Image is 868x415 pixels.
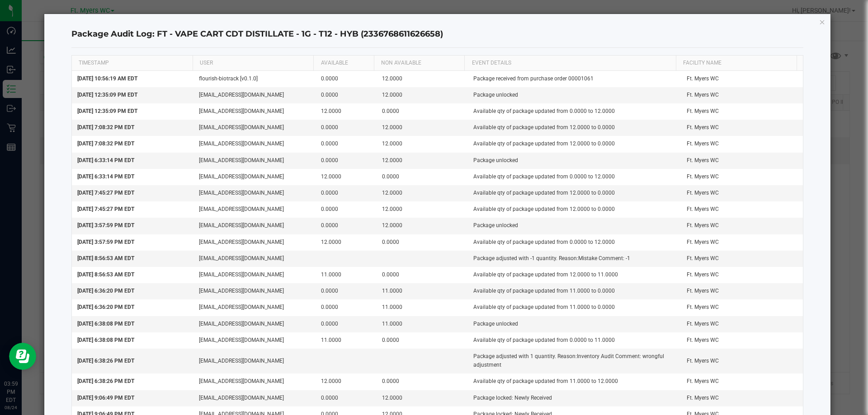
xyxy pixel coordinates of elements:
[377,316,468,332] td: 11.0000
[77,140,134,147] span: [DATE] 7:08:32 PM EDT
[468,299,681,316] td: Available qty of package updated from 11.0000 to 0.0000
[193,267,316,283] td: [EMAIL_ADDRESS][DOMAIN_NAME]
[681,332,803,349] td: Ft. Myers WC
[316,299,377,316] td: 0.0000
[193,87,316,103] td: [EMAIL_ADDRESS][DOMAIN_NAME]
[316,87,377,103] td: 0.0000
[316,153,377,169] td: 0.0000
[77,173,134,180] span: [DATE] 6:33:14 PM EDT
[193,185,316,201] td: [EMAIL_ADDRESS][DOMAIN_NAME]
[77,75,137,82] span: [DATE] 10:56:19 AM EDT
[377,169,468,185] td: 0.0000
[468,169,681,185] td: Available qty of package updated from 0.0000 to 12.0000
[468,251,681,267] td: Package adjusted with -1 quantity. Reason:Mistake Comment: -1
[193,373,316,390] td: [EMAIL_ADDRESS][DOMAIN_NAME]
[193,349,316,373] td: [EMAIL_ADDRESS][DOMAIN_NAME]
[193,234,316,251] td: [EMAIL_ADDRESS][DOMAIN_NAME]
[377,71,468,87] td: 12.0000
[77,124,134,131] span: [DATE] 7:08:32 PM EDT
[377,136,468,152] td: 12.0000
[77,157,134,163] span: [DATE] 6:33:14 PM EDT
[316,218,377,234] td: 0.0000
[77,378,134,384] span: [DATE] 6:38:26 PM EDT
[681,87,803,103] td: Ft. Myers WC
[316,120,377,136] td: 0.0000
[77,321,134,327] span: [DATE] 6:38:08 PM EDT
[681,218,803,234] td: Ft. Myers WC
[468,153,681,169] td: Package unlocked
[71,28,804,40] h4: Package Audit Log: FT - VAPE CART CDT DISTILLATE - 1G - T12 - HYB (2336768611626658)
[316,201,377,218] td: 0.0000
[377,283,468,299] td: 11.0000
[681,267,803,283] td: Ft. Myers WC
[681,283,803,299] td: Ft. Myers WC
[77,395,134,401] span: [DATE] 9:06:49 PM EDT
[193,56,313,71] th: USER
[681,316,803,332] td: Ft. Myers WC
[193,120,316,136] td: [EMAIL_ADDRESS][DOMAIN_NAME]
[377,299,468,316] td: 11.0000
[316,267,377,283] td: 11.0000
[77,190,134,196] span: [DATE] 7:45:27 PM EDT
[464,56,676,71] th: EVENT DETAILS
[77,108,137,114] span: [DATE] 12:35:09 PM EDT
[377,390,468,406] td: 12.0000
[77,239,134,245] span: [DATE] 3:57:59 PM EDT
[77,92,137,98] span: [DATE] 12:35:09 PM EDT
[468,87,681,103] td: Package unlocked
[468,185,681,201] td: Available qty of package updated from 12.0000 to 0.0000
[377,153,468,169] td: 12.0000
[77,271,134,278] span: [DATE] 8:56:53 AM EDT
[316,332,377,349] td: 11.0000
[377,218,468,234] td: 12.0000
[316,316,377,332] td: 0.0000
[193,316,316,332] td: [EMAIL_ADDRESS][DOMAIN_NAME]
[676,56,797,71] th: Facility Name
[193,71,316,87] td: flourish-biotrack [v0.1.0]
[468,218,681,234] td: Package unlocked
[681,103,803,120] td: Ft. Myers WC
[77,304,134,310] span: [DATE] 6:36:20 PM EDT
[468,373,681,390] td: Available qty of package updated from 11.0000 to 12.0000
[77,206,134,212] span: [DATE] 7:45:27 PM EDT
[468,316,681,332] td: Package unlocked
[374,56,464,71] th: NON AVAILABLE
[316,71,377,87] td: 0.0000
[468,120,681,136] td: Available qty of package updated from 12.0000 to 0.0000
[193,218,316,234] td: [EMAIL_ADDRESS][DOMAIN_NAME]
[193,153,316,169] td: [EMAIL_ADDRESS][DOMAIN_NAME]
[193,332,316,349] td: [EMAIL_ADDRESS][DOMAIN_NAME]
[193,299,316,316] td: [EMAIL_ADDRESS][DOMAIN_NAME]
[681,373,803,390] td: Ft. Myers WC
[681,136,803,152] td: Ft. Myers WC
[316,185,377,201] td: 0.0000
[193,283,316,299] td: [EMAIL_ADDRESS][DOMAIN_NAME]
[316,373,377,390] td: 12.0000
[77,222,134,228] span: [DATE] 3:57:59 PM EDT
[377,267,468,283] td: 0.0000
[72,56,193,71] th: TIMESTAMP
[313,56,374,71] th: AVAILABLE
[377,373,468,390] td: 0.0000
[681,169,803,185] td: Ft. Myers WC
[377,332,468,349] td: 0.0000
[316,169,377,185] td: 12.0000
[468,283,681,299] td: Available qty of package updated from 11.0000 to 0.0000
[377,87,468,103] td: 12.0000
[377,185,468,201] td: 12.0000
[316,234,377,251] td: 12.0000
[468,201,681,218] td: Available qty of package updated from 12.0000 to 0.0000
[681,185,803,201] td: Ft. Myers WC
[468,332,681,349] td: Available qty of package updated from 0.0000 to 11.0000
[316,136,377,152] td: 0.0000
[468,103,681,120] td: Available qty of package updated from 0.0000 to 12.0000
[316,390,377,406] td: 0.0000
[77,337,134,343] span: [DATE] 6:38:08 PM EDT
[468,390,681,406] td: Package locked: Newly Received
[77,358,134,364] span: [DATE] 6:38:26 PM EDT
[377,201,468,218] td: 12.0000
[193,169,316,185] td: [EMAIL_ADDRESS][DOMAIN_NAME]
[681,153,803,169] td: Ft. Myers WC
[9,343,36,370] iframe: Resource center
[681,120,803,136] td: Ft. Myers WC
